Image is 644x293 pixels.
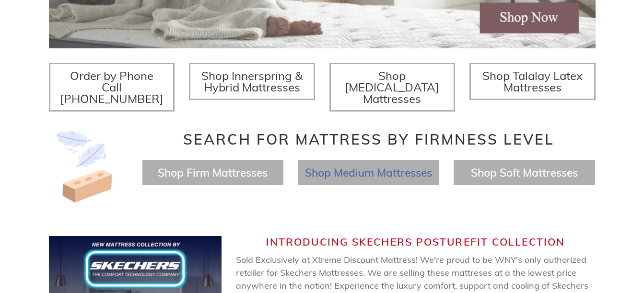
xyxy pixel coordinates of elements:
a: Shop Medium Mattresses [305,166,432,180]
span: Shop Innerspring & Hybrid Mattresses [201,68,303,94]
span: Shop [MEDICAL_DATA] Mattresses [345,68,439,106]
span: Search for Mattress by Firmness Level [183,130,554,148]
span: Shop Talalay Latex Mattresses [482,68,583,94]
a: Order by Phone Call [PHONE_NUMBER] [49,63,175,112]
span: Order by Phone Call [PHONE_NUMBER] [60,68,164,106]
a: Shop [MEDICAL_DATA] Mattresses [329,63,456,112]
a: Shop Soft Mattresses [471,166,578,180]
span: Introducing Skechers Posturefit Collection [266,236,565,248]
a: Shop Talalay Latex Mattresses [469,63,596,100]
a: Shop Innerspring & Hybrid Mattresses [189,63,315,100]
img: Image-of-brick- and-feather-representing-firm-and-soft-feel [49,131,121,203]
a: Shop Firm Mattresses [158,166,268,180]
